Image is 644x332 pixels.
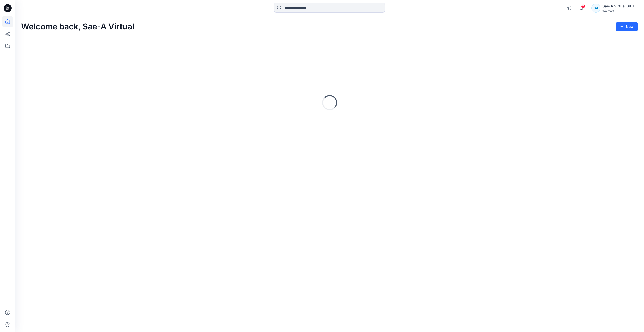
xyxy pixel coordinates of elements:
div: Sae-A Virtual 3d Team [602,3,638,9]
h2: Welcome back, Sae-A Virtual [21,22,134,32]
div: Walmart [602,9,638,13]
div: SA [591,4,600,13]
span: 2 [581,4,585,8]
button: New [616,22,638,31]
